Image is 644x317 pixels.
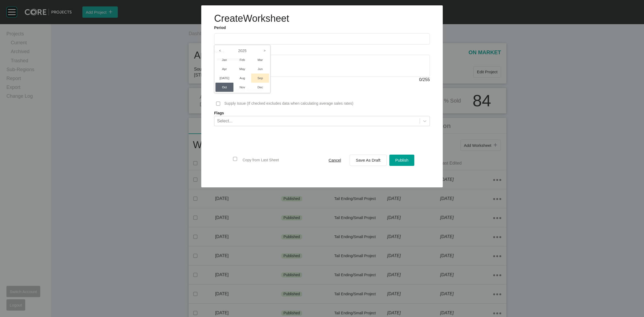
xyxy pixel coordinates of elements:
li: Nov [233,83,251,92]
li: Feb [233,55,251,64]
li: Apr [215,64,233,74]
li: Jun [251,64,269,74]
label: 2025 [215,46,269,55]
li: Jan [215,55,233,64]
li: Mar [251,55,269,64]
li: Oct [215,83,233,92]
li: [DATE] [215,74,233,83]
li: Aug [233,74,251,83]
i: < [215,46,225,55]
li: Sep [251,74,269,83]
li: May [233,64,251,74]
li: Dec [251,83,269,92]
i: > [260,46,269,55]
